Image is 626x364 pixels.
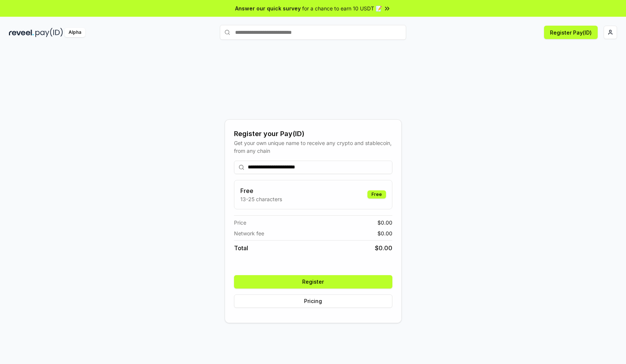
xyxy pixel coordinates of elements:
span: $ 0.00 [377,219,392,226]
h3: Free [240,186,282,195]
div: Free [367,190,386,199]
button: Pricing [234,294,392,308]
div: Register your Pay(ID) [234,129,392,139]
span: Total [234,244,248,252]
div: Get your own unique name to receive any crypto and stablecoin, from any chain [234,139,392,155]
span: $ 0.00 [377,229,392,237]
button: Register Pay(ID) [544,26,598,39]
span: Price [234,219,246,226]
div: Alpha [64,28,85,37]
p: 13-25 characters [240,195,282,203]
span: Answer our quick survey [235,4,301,12]
button: Register [234,275,392,289]
img: pay_id [35,28,63,37]
span: for a chance to earn 10 USDT 📝 [302,4,382,12]
img: reveel_dark [9,28,34,37]
span: $ 0.00 [375,244,392,252]
span: Network fee [234,229,264,237]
